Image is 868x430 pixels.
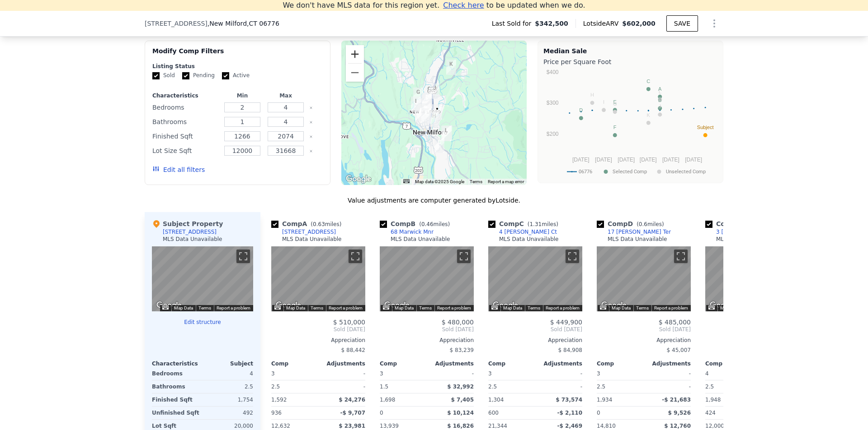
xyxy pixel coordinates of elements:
div: Comp D [597,219,668,228]
div: 4 [204,367,253,380]
span: Map data ©2025 Google [415,179,464,184]
span: $ 83,239 [450,347,474,353]
text: 06776 [579,169,592,175]
div: 3 Christine Ln [442,125,452,141]
text: [DATE] [595,157,612,163]
a: Terms [198,305,211,310]
a: Terms [311,305,323,310]
span: 4 [705,370,709,377]
span: Sold [DATE] [380,326,474,333]
span: 21,344 [488,423,507,429]
div: [STREET_ADDRESS] [282,228,336,236]
div: 2.5 [204,380,253,393]
button: Keyboard shortcuts [403,179,410,183]
div: 2.5 [705,380,750,393]
span: 936 [271,410,282,416]
span: $342,500 [535,19,568,28]
span: 14,810 [597,423,616,429]
div: MLS Data Unavailable [282,236,342,243]
div: 6 Christine Ln [441,126,451,141]
a: 17 [PERSON_NAME] Ter [597,228,671,236]
span: $ 24,276 [339,397,365,403]
div: - [646,367,691,380]
button: Keyboard shortcuts [162,305,169,310]
img: Google [708,300,737,311]
a: Open this area in Google Maps (opens a new window) [491,300,520,311]
div: Map [597,246,691,311]
text: A [658,86,662,92]
button: Clear [309,120,313,124]
div: Listing Status [152,63,323,70]
span: -$ 21,683 [662,397,691,403]
span: 1,698 [380,397,395,403]
div: 3 [PERSON_NAME] [716,228,766,236]
div: 19 Treadwell Ave [421,108,431,124]
div: MLS Data Unavailable [163,236,222,243]
div: A chart. [543,68,717,181]
div: Street View [380,246,474,311]
span: 424 [705,410,716,416]
div: Bathrooms [152,380,201,393]
button: Map Data [286,305,305,311]
button: Map Data [503,305,522,311]
img: Google [274,300,303,311]
span: $ 73,574 [556,397,582,403]
a: 68 Marwick Mnr [380,228,434,236]
button: Keyboard shortcuts [708,305,715,310]
a: 3 [PERSON_NAME] [705,228,766,236]
span: $ 9,526 [668,410,691,416]
a: [STREET_ADDRESS] [271,228,336,236]
span: 1,304 [488,397,504,403]
div: [STREET_ADDRESS] [163,228,217,236]
div: Comp [597,360,644,367]
span: $ 480,000 [442,319,474,326]
a: Open this area in Google Maps (opens a new window) [154,300,184,311]
div: Street View [488,246,582,311]
span: 1,948 [705,397,721,403]
div: Bathrooms [152,116,219,128]
span: Sold [DATE] [705,326,799,333]
span: $ 449,900 [550,319,582,326]
text: Selected Comp [613,169,647,175]
a: Report a problem [546,305,580,310]
span: 3 [597,370,600,377]
text: H [590,92,594,97]
text: [DATE] [618,157,635,163]
button: Clear [309,149,313,153]
span: 600 [488,410,499,416]
text: B [658,97,661,103]
button: Clear [309,106,313,110]
div: Street View [271,246,365,311]
button: Map Data [174,305,193,311]
a: Terms [470,179,482,184]
label: Active [222,72,250,79]
div: MLS Data Unavailable [716,236,776,243]
span: -$ 2,469 [557,423,582,429]
button: Toggle fullscreen view [457,250,471,263]
span: 1,592 [271,397,287,403]
span: ( miles) [524,221,562,227]
span: -$ 2,110 [557,410,582,416]
a: Report a problem [217,305,250,310]
button: Map Data [720,305,739,311]
span: Lotside ARV [583,19,622,28]
span: ( miles) [633,221,667,227]
div: Max [266,92,306,99]
div: Map [705,246,799,311]
div: 212 Wellsville Ave [411,97,421,112]
button: Toggle fullscreen view [236,250,250,263]
span: $ 485,000 [659,319,691,326]
div: Adjustments [427,360,474,367]
span: , New Milford [208,19,279,28]
button: Toggle fullscreen view [674,250,688,263]
a: Terms [636,305,649,310]
div: 68 Marwick Mnr [391,228,434,236]
span: 13,939 [380,423,399,429]
div: Characteristics [152,360,203,367]
text: D [579,107,583,113]
div: Comp [380,360,427,367]
div: 1.5 [380,380,425,393]
button: Edit all filters [152,165,205,174]
div: Finished Sqft [152,393,201,406]
a: Report a problem [437,305,471,310]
